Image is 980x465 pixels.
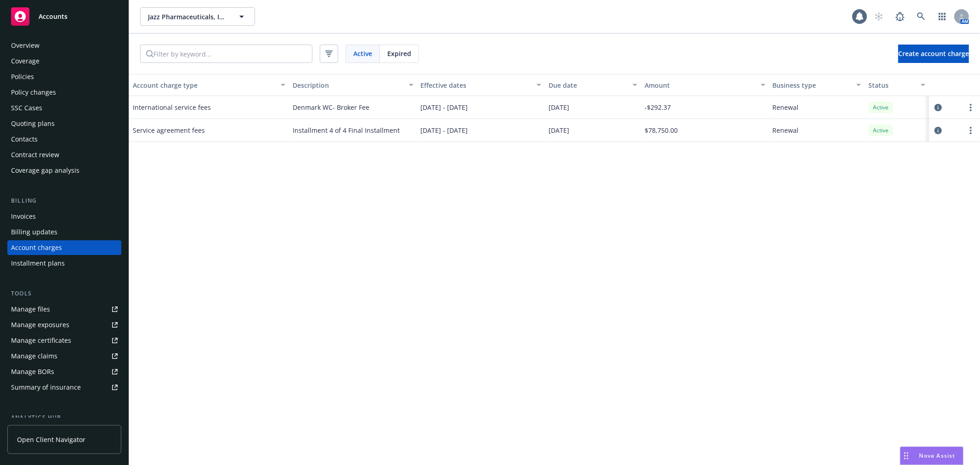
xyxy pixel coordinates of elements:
[129,74,289,96] button: Account charge type
[289,74,417,96] button: Description
[7,349,121,363] a: Manage claims
[933,102,944,113] a: circleInformation
[7,147,121,162] a: Contract review
[912,7,930,26] a: Search
[417,74,545,96] button: Effective dates
[7,364,121,379] a: Manage BORs
[7,54,121,68] a: Coverage
[39,13,68,20] span: Accounts
[7,69,121,84] a: Policies
[549,102,569,112] span: [DATE]
[868,102,893,113] div: Active
[7,413,121,422] div: Analytics hub
[11,85,56,100] div: Policy changes
[11,38,40,53] div: Overview
[773,102,799,112] span: Renewal
[146,50,153,57] svg: Search
[898,45,969,63] button: Create account charge
[11,132,38,147] div: Contacts
[7,333,121,348] a: Manage certificates
[870,7,888,26] a: Start snowing
[11,101,42,115] div: SSC Cases
[901,447,912,465] div: Drag to move
[11,256,65,271] div: Installment plans
[919,452,956,459] span: Nova Assist
[865,74,929,96] button: Status
[421,125,468,135] span: [DATE] - [DATE]
[900,447,963,465] button: Nova Assist
[133,102,211,112] span: International service fees
[387,49,411,58] span: Expired
[11,147,59,162] div: Contract review
[17,435,85,444] span: Open Client Navigator
[7,163,121,178] a: Coverage gap analysis
[421,80,532,90] div: Effective dates
[11,318,69,332] div: Manage exposures
[965,102,976,113] a: more
[353,49,372,58] span: Active
[421,102,468,112] span: [DATE] - [DATE]
[7,240,121,255] a: Account charges
[7,132,121,147] a: Contacts
[965,125,976,136] a: more
[545,74,641,96] button: Due date
[773,125,799,135] span: Renewal
[868,125,893,136] div: Active
[11,116,55,131] div: Quoting plans
[773,80,851,90] div: Business type
[7,289,121,298] div: Tools
[11,209,36,224] div: Invoices
[11,163,79,178] div: Coverage gap analysis
[7,318,121,332] a: Manage exposures
[645,125,678,135] span: $78,750.00
[7,85,121,100] a: Policy changes
[7,302,121,317] a: Manage files
[7,225,121,239] a: Billing updates
[7,256,121,271] a: Installment plans
[293,125,400,135] span: Installment 4 of 4 Final Installment
[11,349,57,363] div: Manage claims
[7,116,121,131] a: Quoting plans
[11,333,71,348] div: Manage certificates
[11,54,40,68] div: Coverage
[11,69,34,84] div: Policies
[11,380,81,395] div: Summary of insurance
[933,125,944,136] a: circleInformation
[133,80,275,90] div: Account charge type
[7,380,121,395] a: Summary of insurance
[645,80,755,90] div: Amount
[148,12,227,22] span: Jazz Pharmaceuticals, Inc.
[293,102,369,112] span: Denmark WC- Broker Fee
[645,102,671,112] span: -$292.37
[868,80,915,90] div: Status
[891,7,909,26] a: Report a Bug
[7,196,121,205] div: Billing
[7,209,121,224] a: Invoices
[11,364,54,379] div: Manage BORs
[11,302,50,317] div: Manage files
[769,74,865,96] button: Business type
[641,74,769,96] button: Amount
[133,125,205,135] span: Service agreement fees
[153,45,312,62] input: Filter by keyword...
[11,240,62,255] div: Account charges
[7,38,121,53] a: Overview
[293,80,403,90] div: Description
[549,125,569,135] span: [DATE]
[898,49,969,58] span: Create account charge
[7,101,121,115] a: SSC Cases
[549,80,627,90] div: Due date
[7,4,121,29] a: Accounts
[140,7,255,26] button: Jazz Pharmaceuticals, Inc.
[11,225,57,239] div: Billing updates
[933,7,952,26] a: Switch app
